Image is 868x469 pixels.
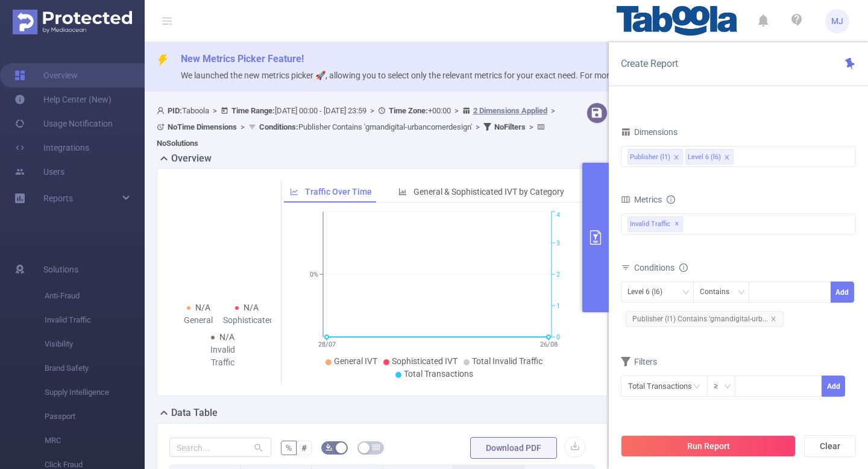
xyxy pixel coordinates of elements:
[667,195,675,204] i: icon: info-circle
[259,122,472,131] span: Publisher Contains 'gmandigital-urbancornerdesign'
[451,106,462,115] span: >
[14,87,112,112] a: Help Center (New)
[310,271,318,279] tspan: 0%
[14,112,113,136] a: Usage Notification
[14,160,64,184] a: Users
[621,195,662,204] span: Metrics
[366,106,378,115] span: >
[392,356,458,366] span: Sophisticated IVT
[621,58,678,69] span: Create Report
[473,106,547,115] u: 2 Dimensions Applied
[688,150,721,165] div: Level 6 (l6)
[822,376,845,397] button: Add
[472,122,483,131] span: >
[621,127,678,137] span: Dimensions
[714,376,726,396] div: ≥
[675,217,679,231] span: ✕
[700,282,738,302] div: Contains
[43,194,73,203] span: Reports
[334,356,377,366] span: General IVT
[831,9,843,33] span: MJ
[627,216,683,232] span: Invalid Traffic
[621,357,657,367] span: Filters
[219,332,234,342] span: N/A
[45,429,145,453] span: MRC
[685,149,734,165] li: Level 6 (l6)
[404,369,473,379] span: Total Transactions
[398,187,407,196] i: icon: bar-chart
[157,139,198,148] b: No Solutions
[627,149,683,165] li: Publisher (l1)
[724,383,731,391] i: icon: down
[45,284,145,308] span: Anti-Fraud
[231,106,275,115] b: Time Range:
[45,308,145,332] span: Invalid Traffic
[494,122,526,131] b: No Filters
[43,186,73,210] a: Reports
[831,282,854,303] button: Add
[738,289,745,297] i: icon: down
[373,444,380,451] i: icon: table
[14,63,78,87] a: Overview
[45,356,145,380] span: Brand Safety
[627,282,671,302] div: Level 6 (l6)
[209,106,221,115] span: >
[168,122,237,131] b: No Time Dimensions
[682,289,690,297] i: icon: down
[181,71,696,80] span: We launched the new metrics picker 🚀, allowing you to select only the relevant metrics for your e...
[286,443,292,453] span: %
[556,212,560,219] tspan: 4
[526,122,537,131] span: >
[305,187,372,197] span: Traffic Over Time
[804,435,856,457] button: Clear
[244,303,259,312] span: N/A
[195,303,210,312] span: N/A
[259,122,298,131] b: Conditions :
[556,271,560,279] tspan: 2
[556,333,560,341] tspan: 0
[621,435,796,457] button: Run Report
[414,187,564,197] span: General & Sophisticated IVT by Category
[181,53,304,65] span: New Metrics Picker Feature!
[171,406,218,420] h2: Data Table
[14,136,89,160] a: Integrations
[470,437,557,459] button: Download PDF
[198,344,247,369] div: Invalid Traffic
[325,444,333,451] i: icon: bg-colors
[223,314,272,327] div: Sophisticated
[157,106,559,148] span: Taboola [DATE] 00:00 - [DATE] 23:59 +00:00
[290,187,298,196] i: icon: line-chart
[318,341,335,348] tspan: 28/07
[168,106,182,115] b: PID:
[626,311,784,327] span: Publisher (l1) Contains 'gmandigital-urb...
[556,302,560,310] tspan: 1
[157,54,169,66] i: icon: thunderbolt
[539,341,557,348] tspan: 26/08
[174,314,223,327] div: General
[169,438,271,457] input: Search...
[389,106,428,115] b: Time Zone:
[237,122,248,131] span: >
[634,263,688,272] span: Conditions
[157,107,168,115] i: icon: user
[724,154,730,162] i: icon: close
[472,356,542,366] span: Total Invalid Traffic
[770,316,776,322] i: icon: close
[679,263,688,272] i: icon: info-circle
[13,10,132,34] img: Protected Media
[547,106,559,115] span: >
[673,154,679,162] i: icon: close
[45,332,145,356] span: Visibility
[43,257,78,282] span: Solutions
[301,443,307,453] span: #
[45,404,145,429] span: Passport
[556,239,560,247] tspan: 3
[630,150,670,165] div: Publisher (l1)
[45,380,145,404] span: Supply Intelligence
[171,151,212,166] h2: Overview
